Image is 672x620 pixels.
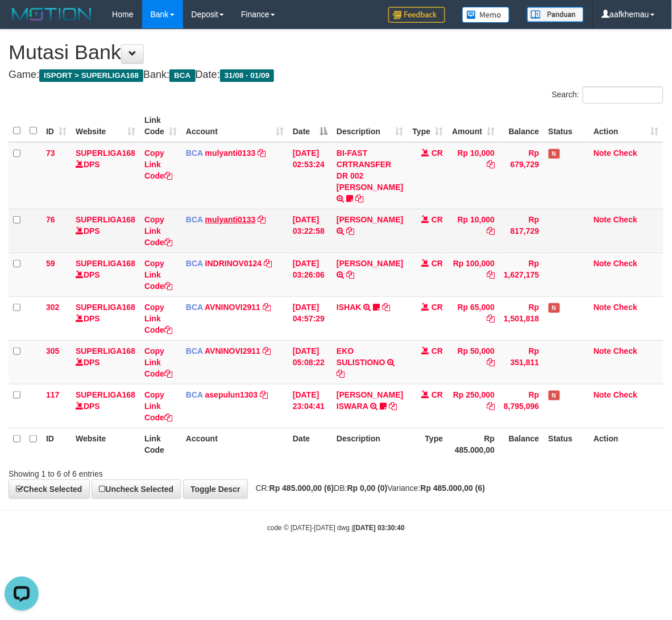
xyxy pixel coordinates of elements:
th: Account: activate to sort column ascending [181,110,288,142]
span: ISPORT > SUPERLIGA168 [39,69,143,82]
th: Status [544,110,590,142]
a: Check [613,390,637,399]
td: [DATE] 03:22:58 [288,209,332,253]
a: Copy Link Code [144,390,172,422]
th: Website: activate to sort column ascending [71,110,140,142]
strong: Rp 485.000,00 (6) [421,483,486,493]
span: 73 [46,148,55,158]
a: Check [613,346,637,356]
td: DPS [71,296,140,340]
th: Description: activate to sort column ascending [332,110,408,142]
span: Has Note [549,303,560,313]
th: Type [408,428,448,460]
td: Rp 10,000 [447,209,499,253]
td: Rp 1,501,818 [499,296,544,340]
th: Rp 485.000,00 [447,428,499,460]
a: Note [594,148,611,158]
span: BCA [186,390,203,399]
span: 76 [46,215,55,224]
td: DPS [71,384,140,428]
td: DPS [71,340,140,384]
a: Copy Rp 250,000 to clipboard [487,402,495,411]
td: Rp 1,627,175 [499,253,544,296]
span: CR [432,346,443,356]
h1: Mutasi Bank [9,41,663,64]
a: Copy INDRINOV0124 to clipboard [264,259,272,268]
th: Balance [499,428,544,460]
span: Has Note [549,149,560,159]
a: SUPERLIGA168 [76,303,135,312]
span: 59 [46,259,55,268]
span: Has Note [549,391,560,400]
a: Copy asepulun1303 to clipboard [260,390,268,399]
span: BCA [186,215,203,224]
th: Amount: activate to sort column ascending [447,110,499,142]
a: Note [594,390,611,399]
a: Copy Link Code [144,215,172,247]
input: Search: [583,86,663,104]
th: Website [71,428,140,460]
span: 302 [46,303,59,312]
a: EKO SULISTIONO [337,346,385,367]
a: SUPERLIGA168 [76,390,135,399]
strong: Rp 485.000,00 (6) [269,483,334,493]
button: Open LiveChat chat widget [5,5,39,39]
span: 31/08 - 01/09 [220,69,275,82]
td: Rp 250,000 [447,384,499,428]
span: BCA [186,346,203,356]
th: Type: activate to sort column ascending [408,110,448,142]
span: CR: DB: Variance: [250,483,486,493]
span: BCA [186,303,203,312]
a: Copy Link Code [144,148,172,180]
a: [PERSON_NAME] ISWARA [337,390,403,411]
span: BCA [186,148,203,158]
th: Status [544,428,590,460]
a: Copy DEWI PITRI NINGSIH to clipboard [346,226,354,235]
span: CR [432,303,443,312]
a: Check [613,215,637,224]
a: Copy RIDWAN SYAIFULLAH to clipboard [346,270,354,279]
label: Search: [552,86,663,104]
a: Copy EKO SULISTIONO to clipboard [337,369,345,378]
td: DPS [71,142,140,209]
a: [PERSON_NAME] [337,215,403,224]
a: Copy Link Code [144,346,172,378]
a: Copy Rp 10,000 to clipboard [487,160,495,169]
a: SUPERLIGA168 [76,215,135,224]
div: Showing 1 to 6 of 6 entries [9,464,272,480]
strong: Rp 0,00 (0) [347,483,388,493]
a: Copy AVNINOVI2911 to clipboard [263,346,271,356]
img: MOTION_logo.png [9,6,95,23]
span: 117 [46,390,59,399]
a: mulyanti0133 [205,148,256,158]
a: Copy mulyanti0133 to clipboard [258,215,266,224]
a: Copy ISHAK to clipboard [382,303,390,312]
a: Check Selected [9,480,90,499]
a: Note [594,215,611,224]
td: [DATE] 03:26:06 [288,253,332,296]
img: Button%20Memo.svg [462,7,510,23]
td: Rp 50,000 [447,340,499,384]
a: [PERSON_NAME] [337,259,403,268]
a: Note [594,346,611,356]
a: Copy AVNINOVI2911 to clipboard [263,303,271,312]
td: Rp 351,811 [499,340,544,384]
td: DPS [71,253,140,296]
a: SUPERLIGA168 [76,259,135,268]
a: Copy Link Code [144,259,172,291]
a: ISHAK [337,303,362,312]
td: [DATE] 02:53:24 [288,142,332,209]
span: BCA [186,259,203,268]
a: AVNINOVI2911 [205,303,260,312]
small: code © [DATE]-[DATE] dwg | [267,524,405,532]
a: asepulun1303 [205,390,258,399]
img: Feedback.jpg [388,7,445,23]
a: Note [594,303,611,312]
th: Link Code [140,428,181,460]
a: Copy mulyanti0133 to clipboard [258,148,266,158]
th: Account [181,428,288,460]
td: BI-FAST CRTRANSFER DR 002 [PERSON_NAME] [332,142,408,209]
a: SUPERLIGA168 [76,148,135,158]
a: Toggle Descr [183,480,248,499]
th: ID [42,428,71,460]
